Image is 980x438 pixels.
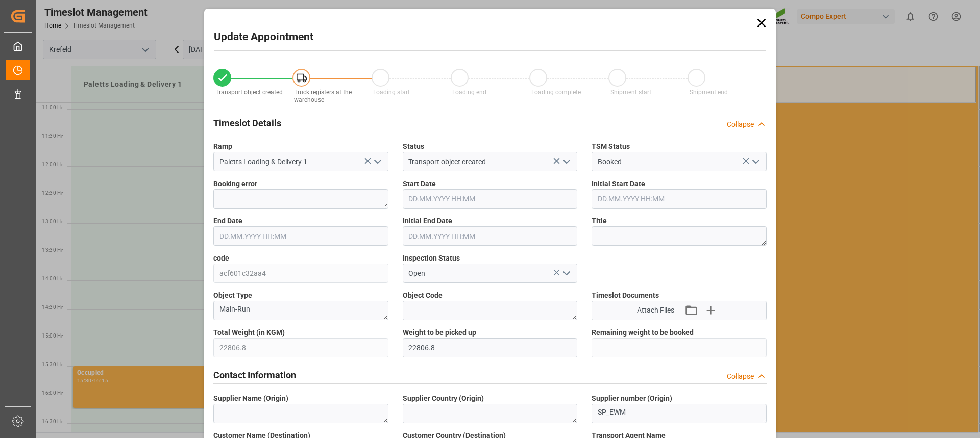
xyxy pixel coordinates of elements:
input: Type to search/select [403,152,578,171]
span: Object Code [403,290,443,301]
div: Collapse [727,371,754,382]
span: Transport object created [215,89,283,96]
textarea: SP_EWM [592,404,767,423]
span: Inspection Status [403,253,460,264]
input: Type to search/select [213,152,388,171]
div: Collapse [727,119,754,130]
span: Ramp [213,141,232,152]
button: open menu [558,266,574,281]
span: Start Date [403,178,436,189]
span: Truck registers at the warehouse [294,89,352,104]
span: code [213,253,229,264]
span: Booking error [213,178,257,189]
textarea: Main-Run [213,301,388,320]
span: Supplier Name (Origin) [213,393,288,404]
button: open menu [369,154,384,170]
span: Loading end [452,89,486,96]
span: End Date [213,216,242,226]
h2: Update Appointment [214,29,313,45]
span: Timeslot Documents [592,290,659,301]
span: Initial Start Date [592,178,645,189]
input: DD.MM.YYYY HH:MM [592,189,767,209]
span: Shipment start [610,89,651,96]
span: Weight to be picked up [403,327,476,338]
span: Supplier Country (Origin) [403,393,484,404]
span: Remaining weight to be booked [592,327,694,338]
span: Attach Files [637,305,674,316]
span: Status [403,141,424,152]
span: Shipment end [690,89,728,96]
input: DD.MM.YYYY HH:MM [403,189,578,209]
span: Loading start [373,89,410,96]
span: TSM Status [592,141,630,152]
span: Title [592,216,607,226]
h2: Timeslot Details [213,116,281,130]
span: Object Type [213,290,252,301]
span: Total Weight (in KGM) [213,327,285,338]
span: Initial End Date [403,216,452,226]
button: open menu [747,154,763,170]
button: open menu [558,154,574,170]
span: Supplier number (Origin) [592,393,672,404]
h2: Contact Information [213,368,296,382]
input: DD.MM.YYYY HH:MM [403,226,578,246]
input: DD.MM.YYYY HH:MM [213,226,388,246]
span: Loading complete [531,89,581,96]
